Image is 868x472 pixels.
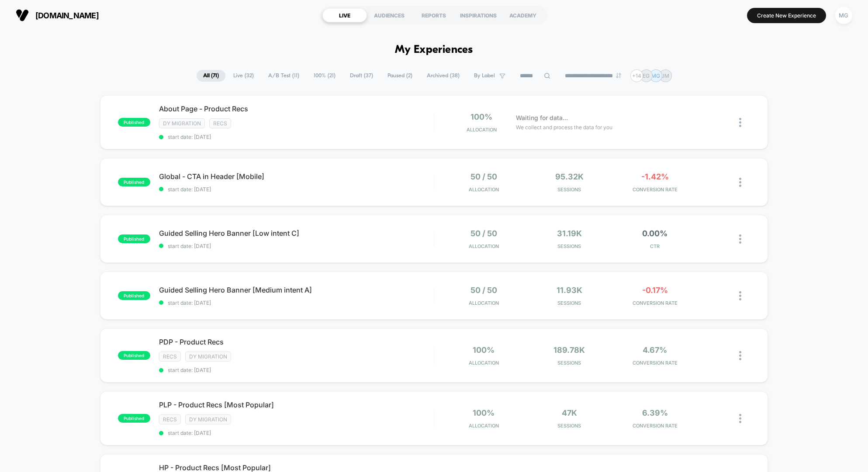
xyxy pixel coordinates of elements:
[469,423,499,429] span: Allocation
[562,408,577,417] span: 47k
[159,186,434,193] span: start date: [DATE]
[739,414,741,423] img: close
[412,8,456,22] div: REPORTS
[614,300,695,306] span: CONVERSION RATE
[739,351,741,360] img: close
[529,243,610,249] span: Sessions
[159,104,434,113] span: About Page - Product Recs
[159,118,205,128] span: DY Migration
[470,229,497,238] span: 50 / 50
[516,123,612,131] span: We collect and process the data for you
[469,243,499,249] span: Allocation
[420,70,466,82] span: Archived ( 38 )
[470,172,497,181] span: 50 / 50
[474,72,495,79] span: By Label
[159,463,434,472] span: HP - Product Recs [Most Popular]
[470,286,497,295] span: 50 / 50
[197,70,225,82] span: All ( 71 )
[529,300,610,306] span: Sessions
[159,400,434,409] span: PLP - Product Recs [Most Popular]
[501,8,545,22] div: ACADEMY
[159,367,434,373] span: start date: [DATE]
[529,423,610,429] span: Sessions
[159,229,434,238] span: Guided Selling Hero Banner [Low intent C]
[159,430,434,436] span: start date: [DATE]
[118,291,150,300] span: published
[262,70,306,82] span: A/B Test ( 11 )
[159,338,434,346] span: PDP - Product Recs
[307,70,342,82] span: 100% ( 21 )
[553,345,585,355] span: 189.78k
[614,360,695,366] span: CONVERSION RATE
[469,186,499,193] span: Allocation
[642,408,668,417] span: 6.39%
[643,345,667,355] span: 4.67%
[35,11,99,20] span: [DOMAIN_NAME]
[159,414,181,424] span: Recs
[16,9,29,22] img: Visually logo
[630,69,643,82] div: + 14
[616,73,621,78] img: end
[470,112,492,121] span: 100%
[159,300,434,306] span: start date: [DATE]
[473,408,495,417] span: 100%
[209,118,231,128] span: Recs
[557,229,582,238] span: 31.19k
[739,118,741,127] img: close
[159,134,434,140] span: start date: [DATE]
[739,291,741,300] img: close
[835,7,852,24] div: MG
[185,351,231,362] span: DY Migration
[614,186,695,193] span: CONVERSION RATE
[395,44,473,56] h1: My Experiences
[185,414,231,424] span: DY Migration
[614,243,695,249] span: CTR
[529,360,610,366] span: Sessions
[227,70,260,82] span: Live ( 32 )
[651,72,660,79] p: MG
[557,286,582,295] span: 11.93k
[641,172,669,181] span: -1.42%
[469,360,499,366] span: Allocation
[343,70,380,82] span: Draft ( 37 )
[118,414,150,423] span: published
[529,186,610,193] span: Sessions
[747,8,826,23] button: Create New Experience
[739,234,741,244] img: close
[159,351,181,362] span: Recs
[118,234,150,243] span: published
[516,113,568,123] span: Waiting for data...
[469,300,499,306] span: Allocation
[555,172,584,181] span: 95.32k
[643,72,650,79] p: EG
[118,351,150,360] span: published
[456,8,501,22] div: INSPIRATIONS
[159,243,434,249] span: start date: [DATE]
[381,70,419,82] span: Paused ( 2 )
[739,178,741,187] img: close
[661,72,669,79] p: JM
[614,423,695,429] span: CONVERSION RATE
[118,118,150,127] span: published
[322,8,367,22] div: LIVE
[833,7,855,24] button: MG
[642,229,667,238] span: 0.00%
[642,286,668,295] span: -0.17%
[159,172,434,181] span: Global - CTA in Header [Mobile]
[467,127,497,133] span: Allocation
[473,345,495,355] span: 100%
[159,286,434,294] span: Guided Selling Hero Banner [Medium intent A]
[118,178,150,186] span: published
[367,8,412,22] div: AUDIENCES
[13,8,101,22] button: [DOMAIN_NAME]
